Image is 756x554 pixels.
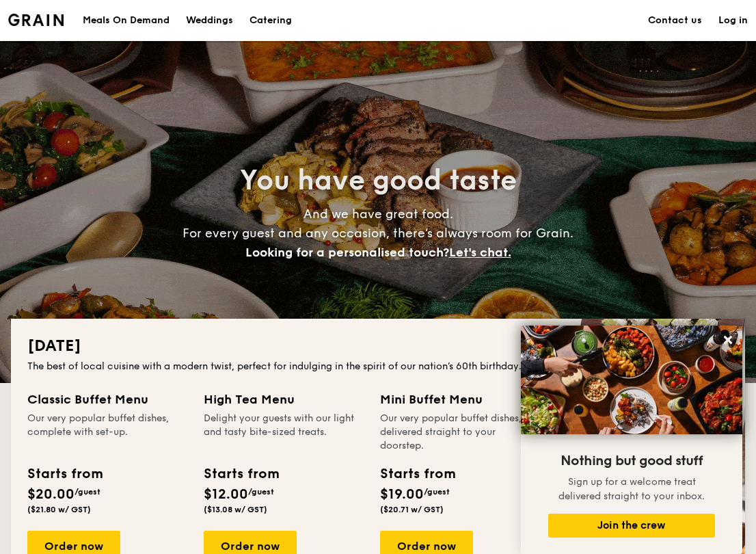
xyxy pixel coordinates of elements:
div: Starts from [380,464,455,484]
span: Looking for a personalised touch? [245,245,449,260]
h2: [DATE] [27,335,729,357]
img: DSC07876-Edit02-Large.jpeg [521,326,742,434]
span: ($13.08 w/ GST) [204,505,267,514]
div: Starts from [27,464,102,484]
div: Starts from [204,464,278,484]
div: High Tea Menu [204,390,364,409]
span: /guest [248,487,274,497]
span: ($21.80 w/ GST) [27,505,91,514]
span: Let's chat. [449,245,511,260]
span: /guest [424,487,450,497]
div: Delight your guests with our light and tasty bite-sized treats. [204,412,364,453]
span: Nothing but good stuff [561,453,703,469]
button: Close [717,329,739,351]
span: You have good taste [240,164,517,197]
div: Our very popular buffet dishes, delivered straight to your doorstep. [380,412,540,453]
span: And we have great food. For every guest and any occasion, there’s always room for Grain. [183,207,573,260]
span: Sign up for a welcome treat delivered straight to your inbox. [558,476,705,502]
span: $20.00 [27,486,75,503]
span: $19.00 [380,486,424,503]
div: Our very popular buffet dishes, complete with set-up. [27,412,187,453]
div: Mini Buffet Menu [380,390,540,409]
img: Grain [8,14,64,26]
span: $12.00 [204,486,248,503]
button: Join the crew [548,514,715,538]
div: Classic Buffet Menu [27,390,187,409]
div: The best of local cuisine with a modern twist, perfect for indulging in the spirit of our nation’... [27,360,729,373]
span: ($20.71 w/ GST) [380,505,444,514]
a: Logotype [8,14,64,26]
span: /guest [75,487,100,497]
